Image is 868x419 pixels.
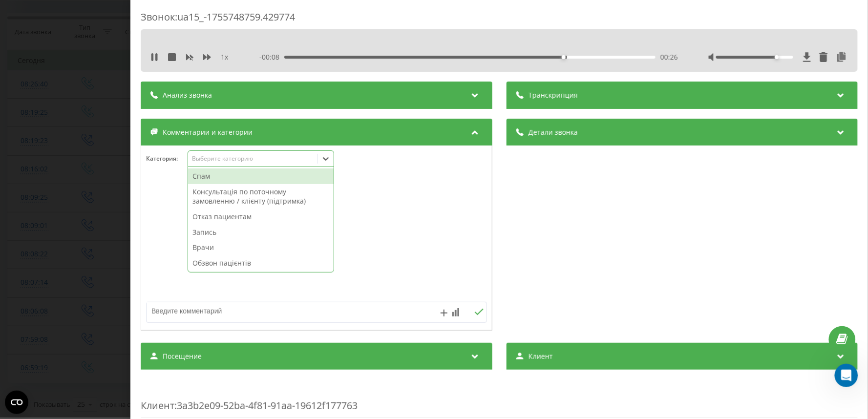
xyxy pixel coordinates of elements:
span: Анализ звонка [163,90,212,100]
div: Accessibility label [562,55,566,59]
h1: Oleksandr [47,5,86,12]
div: 📌 зрозуміти, як АІ допоможе у виявленні інсайтів із розмов; [16,178,152,197]
div: Мовна аналітика ШІ — це можливість краще розуміти клієнтів, виявляти ключові інсайти з розмов і п... [16,68,152,106]
div: Консультація займе мінімум часу, але дасть максимум користі для оптимізації роботи з клієнтами. [16,251,152,279]
button: Open CMP widget [5,391,28,414]
span: 1 x [221,52,228,62]
div: Accessibility label [775,55,779,59]
span: Клиент [141,399,174,412]
button: Отправить сообщение… [168,316,183,332]
button: Средство выбора эмодзи [15,320,23,328]
span: Комментарии и категории [163,127,253,137]
button: Главная [153,4,171,22]
div: Щоб ефективно запровадити AI-функціонал та отримати максимум користі, звертайся прямо зараз до на... [16,111,152,149]
span: Посещение [163,352,202,361]
div: : 3a3b2e09-52ba-4f81-91aa-19612f177763 [141,379,858,418]
div: Врачи [188,240,334,255]
textarea: Ваше сообщение... [8,299,187,316]
div: Закрыть [171,4,189,21]
button: Добавить вложение [46,320,54,328]
span: - 00:08 [259,52,284,62]
div: 📌 оцінити переваги для для себе і бізнесу вже на старті. [16,226,152,245]
div: Обзвон пацієнтів [188,255,334,271]
img: Profile image for Oleksandr [28,5,43,21]
div: 📌 отримати повну інформацію про функціонал AI-аналізу дзвінків; [16,154,152,173]
button: go back [6,4,25,22]
span: 00:26 [660,52,677,62]
button: Средство выбора GIF-файла [31,320,39,328]
div: Отказ пациентам [188,209,334,225]
div: Oleksandr • 17 ч назад [16,292,86,297]
div: Запись [188,225,334,240]
iframe: Intercom live chat [835,364,858,387]
div: 📌 дізнатися, як впровадити функцію максимально ефективно; [16,202,152,221]
span: Транскрипция [528,90,577,100]
div: Консультація по поточному замовленню / клієнту (підтримка) [188,184,334,209]
div: Звонок : ua15_-1755748759.429774 [141,10,858,29]
span: Детали звонка [528,127,577,137]
p: Был в сети 14 ч назад [47,12,122,22]
div: Выберите категорию [191,155,314,163]
span: Клиент [528,352,552,361]
div: Спам [188,168,334,184]
h4: Категория : [146,155,188,162]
